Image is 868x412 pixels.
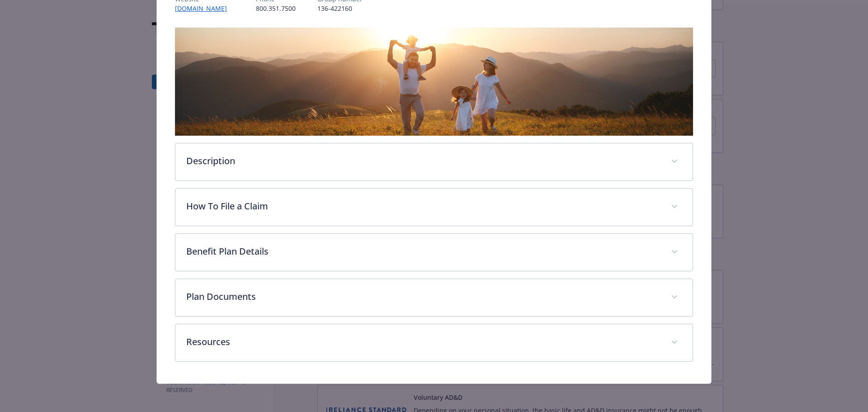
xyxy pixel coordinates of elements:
[186,154,660,168] p: Description
[317,4,363,13] p: 136-422160
[175,234,693,271] div: Benefit Plan Details
[175,4,234,13] a: [DOMAIN_NAME]
[175,189,693,226] div: How To File a Claim
[175,279,693,316] div: Plan Documents
[186,290,660,303] p: Plan Documents
[256,4,296,13] p: 800.351.7500
[175,143,693,180] div: Description
[186,199,660,213] p: How To File a Claim
[186,335,660,349] p: Resources
[175,28,693,136] img: banner
[186,245,660,258] p: Benefit Plan Details
[175,324,693,361] div: Resources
